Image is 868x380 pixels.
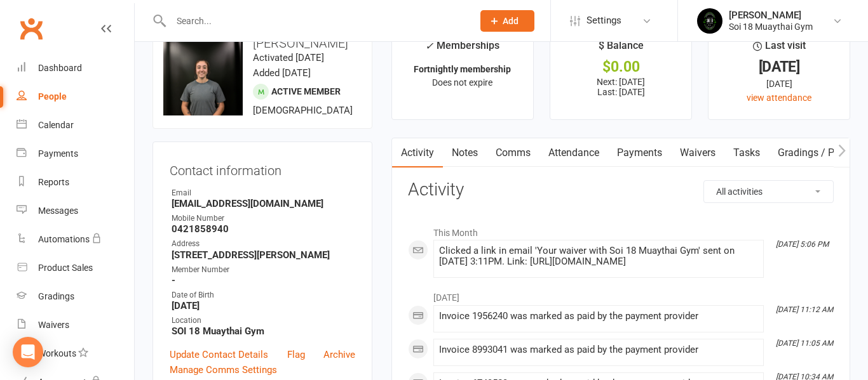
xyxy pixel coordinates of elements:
a: Waivers [17,311,134,339]
strong: Fortnightly membership [414,64,511,74]
h3: Activity [408,180,834,200]
a: Payments [608,138,671,167]
div: $0.00 [562,60,680,74]
div: Location [172,315,355,327]
button: Add [480,10,534,32]
strong: 0421858940 [172,223,355,235]
div: Memberships [425,37,499,61]
div: [DATE] [720,77,838,91]
a: Payments [17,140,134,168]
a: Notes [443,138,487,167]
div: Mobile Number [172,213,355,225]
a: Messages [17,197,134,225]
div: Address [172,238,355,250]
h3: Contact information [170,159,355,178]
span: Settings [587,6,621,35]
div: Clicked a link in email 'Your waiver with Soi 18 Muaythai Gym' sent on [DATE] 3:11PM. Link: [URL]... [439,246,758,267]
time: Added [DATE] [253,67,311,79]
i: [DATE] 11:12 AM [776,305,833,314]
i: [DATE] 11:05 AM [776,339,833,348]
div: Soi 18 Muaythai Gym [729,21,813,32]
div: People [38,91,67,102]
li: This Month [408,219,834,240]
a: Flag [287,347,305,362]
div: Calendar [38,120,74,130]
a: Product Sales [17,254,134,282]
div: Payments [38,148,78,159]
p: Next: [DATE] Last: [DATE] [562,77,680,97]
a: Gradings [17,282,134,311]
a: Automations [17,225,134,254]
div: Email [172,187,355,199]
div: Reports [38,177,69,187]
li: [DATE] [408,284,834,305]
div: Gradings [38,291,74,301]
div: [DATE] [720,60,838,74]
a: Dashboard [17,54,134,82]
a: Archive [323,347,355,362]
strong: [DATE] [172,300,355,311]
a: Tasks [724,138,769,167]
div: Last visit [753,37,806,60]
a: Update Contact Details [170,347,268,362]
div: Member Number [172,264,355,276]
div: Workouts [38,348,76,358]
div: Date of Birth [172,289,355,301]
div: Product Sales [38,263,93,273]
a: Attendance [539,138,608,167]
span: [DEMOGRAPHIC_DATA] [253,105,353,116]
span: Add [503,16,519,26]
img: thumb_image1716960047.png [697,8,722,34]
a: Manage Comms Settings [170,362,277,377]
div: Invoice 1956240 was marked as paid by the payment provider [439,311,758,322]
strong: [EMAIL_ADDRESS][DOMAIN_NAME] [172,198,355,209]
div: Waivers [38,320,69,330]
i: [DATE] 5:06 PM [776,240,829,249]
a: Waivers [671,138,724,167]
div: Messages [38,206,78,216]
a: Clubworx [15,13,47,44]
img: image1749111961.png [163,36,243,115]
time: Activated [DATE] [253,52,324,63]
i: ✓ [425,40,433,52]
strong: [STREET_ADDRESS][PERSON_NAME] [172,249,355,261]
a: Comms [487,138,539,167]
a: Calendar [17,111,134,140]
a: People [17,82,134,111]
span: Does not expire [432,77,492,88]
a: Workouts [17,339,134,368]
div: Automations [38,234,90,244]
div: $ Balance [599,37,644,60]
a: Activity [392,138,443,167]
div: Invoice 8993041 was marked as paid by the payment provider [439,344,758,355]
a: Reports [17,168,134,197]
a: view attendance [747,93,811,103]
strong: SOI 18 Muaythai Gym [172,325,355,337]
strong: - [172,275,355,286]
span: Active member [271,86,341,96]
div: [PERSON_NAME] [729,10,813,21]
h3: [PERSON_NAME] [163,36,362,50]
input: Search... [167,12,464,30]
div: Dashboard [38,63,82,73]
div: Open Intercom Messenger [13,337,43,367]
